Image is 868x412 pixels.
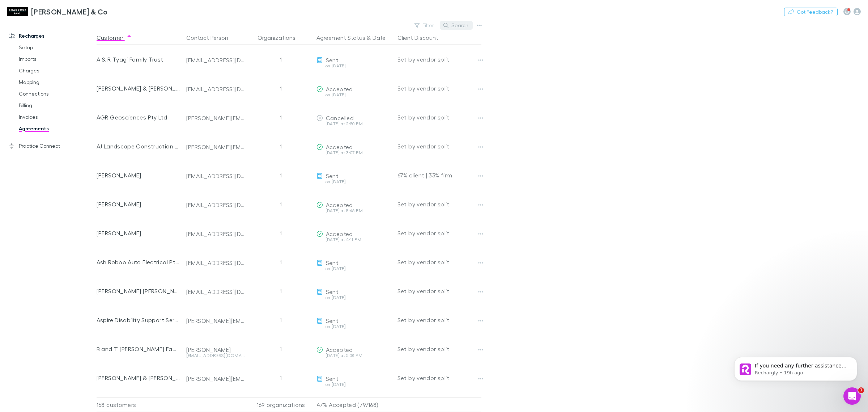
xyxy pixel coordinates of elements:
[248,335,314,363] div: 1
[397,74,481,103] div: Set by vendor split
[411,21,438,30] button: Filter
[12,76,102,88] a: Mapping
[723,342,868,392] iframe: Intercom notifications message
[326,288,339,295] span: Sent
[316,266,392,271] div: on [DATE]
[248,103,314,132] div: 1
[248,132,314,161] div: 1
[440,21,473,30] button: Search
[186,114,246,122] div: [PERSON_NAME][EMAIL_ADDRESS][DOMAIN_NAME]
[248,219,314,248] div: 1
[843,387,861,405] iframe: Intercom live chat
[97,277,180,306] div: [PERSON_NAME] [PERSON_NAME]
[316,295,392,300] div: on [DATE]
[316,237,392,242] div: [DATE] at 4:11 PM
[326,317,339,324] span: Sent
[784,8,838,16] button: Got Feedback?
[97,335,180,363] div: B and T [PERSON_NAME] Family Trust
[248,161,314,190] div: 1
[316,151,392,155] div: [DATE] at 3:07 PM
[316,353,392,358] div: [DATE] at 5:08 PM
[186,143,246,151] div: [PERSON_NAME][EMAIL_ADDRESS][DOMAIN_NAME][PERSON_NAME]
[397,248,481,277] div: Set by vendor split
[326,230,353,237] span: Accepted
[97,219,180,248] div: [PERSON_NAME]
[12,42,102,53] a: Setup
[186,30,237,45] button: Contact Person
[316,93,392,97] div: on [DATE]
[316,122,392,126] div: [DATE] at 2:50 PM
[326,259,339,266] span: Sent
[1,140,102,152] a: Practice Connect
[97,248,180,277] div: Ash Robbo Auto Electrical Pty Ltd
[186,288,246,295] div: [EMAIL_ADDRESS][DOMAIN_NAME]
[186,172,246,180] div: [EMAIL_ADDRESS][DOMAIN_NAME]
[12,53,102,65] a: Imports
[248,45,314,74] div: 1
[12,100,102,111] a: Billing
[186,259,246,266] div: [EMAIL_ADDRESS][DOMAIN_NAME]
[326,346,353,353] span: Accepted
[97,30,132,45] button: Customer
[316,30,365,45] button: Agreement Status
[326,201,353,208] span: Accepted
[258,30,304,45] button: Organizations
[186,375,246,382] div: [PERSON_NAME][EMAIL_ADDRESS][DOMAIN_NAME]
[97,161,180,190] div: [PERSON_NAME]
[326,143,353,150] span: Accepted
[1,30,102,42] a: Recharges
[397,335,481,363] div: Set by vendor split
[7,7,28,16] img: Shaddock & Co's Logo
[397,103,481,132] div: Set by vendor split
[326,114,354,121] span: Cancelled
[397,219,481,248] div: Set by vendor split
[248,306,314,335] div: 1
[12,111,102,123] a: Invoices
[97,398,183,412] div: 168 customers
[326,85,353,92] span: Accepted
[326,375,339,382] span: Sent
[316,398,392,412] p: 47% Accepted (79/168)
[397,306,481,335] div: Set by vendor split
[397,132,481,161] div: Set by vendor split
[248,190,314,219] div: 1
[31,7,108,16] h3: [PERSON_NAME] & Co
[316,209,392,213] div: [DATE] at 8:46 PM
[248,363,314,392] div: 1
[97,363,180,392] div: [PERSON_NAME] & [PERSON_NAME]
[186,201,246,209] div: [EMAIL_ADDRESS][DOMAIN_NAME]
[397,30,447,45] button: Client Discount
[397,45,481,74] div: Set by vendor split
[97,74,180,103] div: [PERSON_NAME] & [PERSON_NAME]
[12,88,102,100] a: Connections
[12,123,102,134] a: Agreements
[248,74,314,103] div: 1
[316,382,392,387] div: on [DATE]
[186,85,246,93] div: [EMAIL_ADDRESS][DOMAIN_NAME]
[97,306,180,335] div: Aspire Disability Support Services Pty Ltd
[316,30,392,45] div: &
[12,65,102,76] a: Charges
[186,346,246,353] div: [PERSON_NAME]
[858,387,864,393] span: 1
[248,277,314,306] div: 1
[316,180,392,184] div: on [DATE]
[397,161,481,190] div: 67% client | 33% firm
[248,248,314,277] div: 1
[186,317,246,324] div: [PERSON_NAME][EMAIL_ADDRESS][DOMAIN_NAME]
[97,45,180,74] div: A & R Tyagi Family Trust
[316,324,392,329] div: on [DATE]
[3,3,112,20] a: [PERSON_NAME] & Co
[373,30,386,45] button: Date
[248,398,314,412] div: 169 organizations
[97,103,180,132] div: AGR Geosciences Pty Ltd
[326,56,339,63] span: Sent
[397,190,481,219] div: Set by vendor split
[186,230,246,237] div: [EMAIL_ADDRESS][DOMAIN_NAME]
[326,172,339,179] span: Sent
[186,353,246,358] div: [EMAIL_ADDRESS][DOMAIN_NAME]
[397,277,481,306] div: Set by vendor split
